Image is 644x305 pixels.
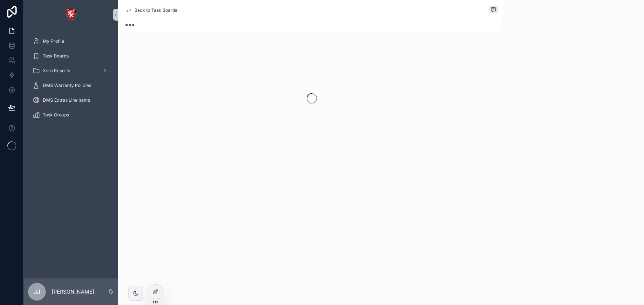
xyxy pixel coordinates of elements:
[43,53,69,59] span: Task Boards
[43,112,69,118] span: Task Groups
[65,9,77,21] img: App logo
[34,287,40,296] span: JJ
[134,7,177,13] span: Back to Task Boards
[28,64,114,77] a: Xero Reports
[43,68,70,74] span: Xero Reports
[24,29,118,144] div: scrollable content
[43,38,64,44] span: My Profile
[43,97,90,103] span: DMS Extras Line Items
[28,49,114,63] a: Task Boards
[28,79,114,92] a: DMS Warranty Policies
[52,288,94,295] p: [PERSON_NAME]
[28,94,114,107] a: DMS Extras Line Items
[28,35,114,48] a: My Profile
[43,83,91,88] span: DMS Warranty Policies
[28,108,114,122] a: Task Groups
[125,7,177,13] a: Back to Task Boards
